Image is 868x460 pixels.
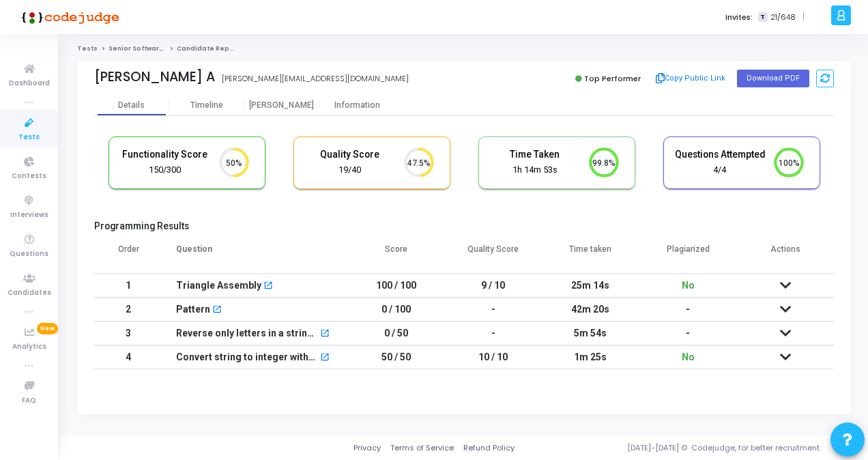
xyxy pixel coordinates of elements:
[652,68,730,89] button: Copy Public Link
[463,442,515,454] a: Refund Policy
[177,44,240,53] span: Candidate Report
[758,12,767,23] span: T
[686,328,690,339] span: -
[682,351,695,362] span: No
[802,10,805,24] span: |
[770,12,796,23] span: 21/648
[94,298,162,321] td: 2
[304,149,396,160] h5: Quality Score
[674,164,766,177] div: 4/4
[445,345,542,369] td: 10 / 10
[639,235,737,274] th: Plagiarized
[489,149,581,160] h5: Time Taken
[108,44,219,53] a: Senior Software Engineer Test B
[9,78,50,89] span: Dashboard
[12,341,46,353] span: Analytics
[94,69,215,85] div: [PERSON_NAME] A
[682,280,695,291] span: No
[542,321,639,345] td: 5m 54s
[584,73,641,84] span: Top Performer
[390,442,454,454] a: Terms of Service
[119,149,211,160] h5: Functionality Score
[347,235,445,274] th: Score
[686,304,690,315] span: -
[304,164,396,177] div: 19/40
[10,248,48,260] span: Questions
[162,235,347,274] th: Question
[320,330,330,339] mat-icon: open_in_new
[347,321,445,345] td: 0 / 50
[22,395,36,407] span: FAQ
[10,210,48,221] span: Interviews
[176,346,318,369] div: Convert string to integer without using any in-built functions
[94,345,162,369] td: 4
[222,73,409,85] div: [PERSON_NAME][EMAIL_ADDRESS][DOMAIN_NAME]
[94,274,162,298] td: 1
[737,70,809,87] button: Download PDF
[12,171,46,182] span: Contests
[736,235,834,274] th: Actions
[244,100,319,111] div: [PERSON_NAME]
[77,44,98,53] a: Tests
[542,235,639,274] th: Time taken
[542,298,639,321] td: 42m 20s
[176,322,318,345] div: Reverse only letters in a string of characters and symbols
[725,12,753,23] label: Invites:
[263,282,273,291] mat-icon: open_in_new
[542,345,639,369] td: 1m 25s
[94,235,162,274] th: Order
[94,321,162,345] td: 3
[320,354,330,363] mat-icon: open_in_new
[445,274,542,298] td: 9 / 10
[347,298,445,321] td: 0 / 100
[212,306,222,315] mat-icon: open_in_new
[118,100,145,111] div: Details
[8,287,51,299] span: Candidates
[77,44,851,53] nav: breadcrumb
[347,274,445,298] td: 100 / 100
[347,345,445,369] td: 50 / 50
[515,442,851,454] div: [DATE]-[DATE] © Codejudge, for better recruitment.
[445,235,542,274] th: Quality Score
[119,164,211,177] div: 150/300
[542,274,639,298] td: 25m 14s
[18,132,40,143] span: Tests
[176,298,210,321] div: Pattern
[674,149,766,160] h5: Questions Attempted
[489,164,581,177] div: 1h 14m 53s
[445,298,542,321] td: -
[37,323,58,334] span: New
[445,321,542,345] td: -
[190,100,223,111] div: Timeline
[17,3,119,31] img: logo
[176,274,261,297] div: Triangle Assembly
[94,220,834,232] h5: Programming Results
[353,442,381,454] a: Privacy
[319,100,394,111] div: Information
